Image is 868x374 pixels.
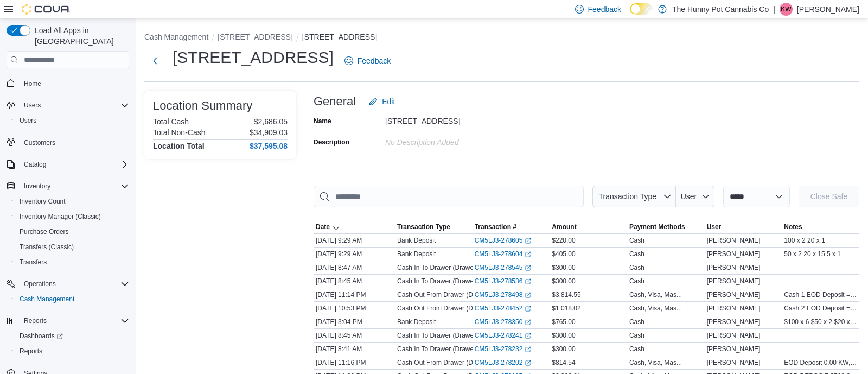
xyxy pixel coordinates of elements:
span: [PERSON_NAME] [707,290,761,299]
svg: External link [525,278,531,285]
span: [PERSON_NAME] [707,250,761,258]
svg: External link [525,306,531,312]
button: Inventory [2,179,133,194]
label: Description [314,138,349,147]
span: Transfers (Classic) [20,243,74,251]
a: Transfers (Classic) [15,240,78,253]
span: Dark Mode [630,15,630,15]
p: Cash Out From Drawer (Drawer 2) [397,304,497,313]
span: Date [316,223,330,231]
button: Transfers [11,255,133,270]
span: Edit [382,96,395,107]
span: Load All Apps in [GEOGRAPHIC_DATA] [30,25,129,47]
div: [DATE] 11:16 PM [314,356,395,369]
button: User [676,186,714,207]
h1: [STREET_ADDRESS] [173,47,334,68]
button: Users [11,113,133,128]
a: CM5LJ3-278498External link [475,290,532,299]
span: Reports [24,316,47,325]
div: Cash [629,277,644,286]
svg: External link [525,292,531,299]
a: Dashboards [11,328,133,344]
span: $220.00 [552,236,575,245]
p: Cash In To Drawer (Drawer 1) [397,277,483,286]
span: $1,018.02 [552,304,580,313]
span: Notes [784,223,802,231]
div: [STREET_ADDRESS] [385,112,531,125]
span: Reports [20,314,129,327]
span: [PERSON_NAME] [707,331,761,340]
span: $100 x 6 $50 x 2 $20 x 3 $5 x 1 [784,318,857,326]
span: Catalog [20,158,129,171]
span: KW [781,3,791,16]
button: Inventory Count [11,194,133,209]
span: Dashboards [20,332,63,340]
span: Cash Management [20,295,74,303]
span: Cash 1 EOD Deposit = $408.45 [DATE] NW, VS, KW, BF [784,290,857,299]
label: Name [314,117,331,125]
span: Customers [24,138,55,147]
a: CM5LJ3-278350External link [475,318,532,326]
button: Close Safe [799,186,859,207]
a: Transfers [15,256,51,269]
svg: External link [525,319,531,326]
button: Reports [2,313,133,328]
p: Cash In To Drawer (Drawer 2) [397,263,483,272]
a: Customers [20,136,60,149]
svg: External link [525,238,531,244]
span: [PERSON_NAME] [707,304,761,313]
span: [PERSON_NAME] [707,277,761,286]
div: [DATE] 8:45 AM [314,329,395,342]
span: 100 x 2 20 x 1 [784,236,825,245]
div: Cash [629,263,644,272]
h6: Total Cash [153,117,189,126]
span: Users [15,114,129,127]
a: CM5LJ3-278605External link [475,236,532,245]
h3: Location Summary [153,99,252,112]
svg: External link [525,333,531,339]
span: $300.00 [552,263,575,272]
div: Cash [629,236,644,245]
a: Dashboards [15,329,67,343]
a: CM5LJ3-278232External link [475,345,532,353]
span: Inventory Manager (Classic) [15,210,129,223]
span: Dashboards [15,329,129,343]
span: 50 x 2 20 x 15 5 x 1 [784,250,841,258]
div: [DATE] 11:14 PM [314,288,395,301]
a: Home [20,77,46,90]
span: Amount [552,223,576,231]
span: $405.00 [552,250,575,258]
span: Inventory [20,180,129,193]
button: Date [314,220,395,233]
a: CM5LJ3-278241External link [475,331,532,340]
a: Users [15,114,41,127]
a: Cash Management [15,293,79,306]
button: Cash Management [144,33,208,41]
span: [PERSON_NAME] [707,345,761,353]
button: Next [144,50,166,72]
a: Inventory Manager (Classic) [15,210,105,223]
svg: External link [525,265,531,271]
span: $765.00 [552,318,575,326]
span: Cash Management [15,293,129,306]
p: Bank Deposit [397,318,436,326]
button: User [705,220,782,233]
h4: Location Total [153,142,205,150]
p: Cash In To Drawer (Drawer 2) [397,331,483,340]
span: Transaction Type [397,223,450,231]
span: Operations [24,280,56,288]
button: Reports [11,344,133,359]
p: [PERSON_NAME] [797,3,859,16]
button: Reports [20,314,51,327]
span: Inventory Count [20,197,66,206]
span: $300.00 [552,277,575,286]
p: The Hunny Pot Cannabis Co [672,3,769,16]
button: [STREET_ADDRESS] [218,33,292,41]
button: Transaction # [473,220,550,233]
div: [DATE] 3:04 PM [314,315,395,328]
span: Payment Methods [629,223,685,231]
div: Cash, Visa, Mas... [629,304,682,313]
span: Users [20,116,36,125]
span: Inventory Count [15,195,129,208]
span: [PERSON_NAME] [707,236,761,245]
